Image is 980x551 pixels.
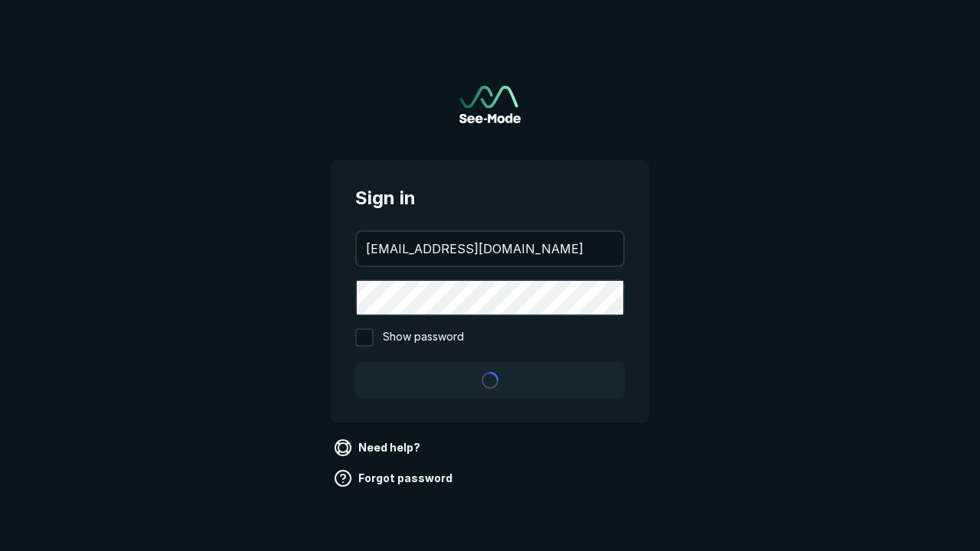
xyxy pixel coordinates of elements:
img: See-Mode Logo [459,86,521,123]
a: Need help? [331,435,426,460]
span: Show password [383,328,464,347]
input: your@email.com [357,232,623,266]
span: Sign in [355,184,625,212]
a: Go to sign in [459,86,521,123]
a: Forgot password [331,466,459,491]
